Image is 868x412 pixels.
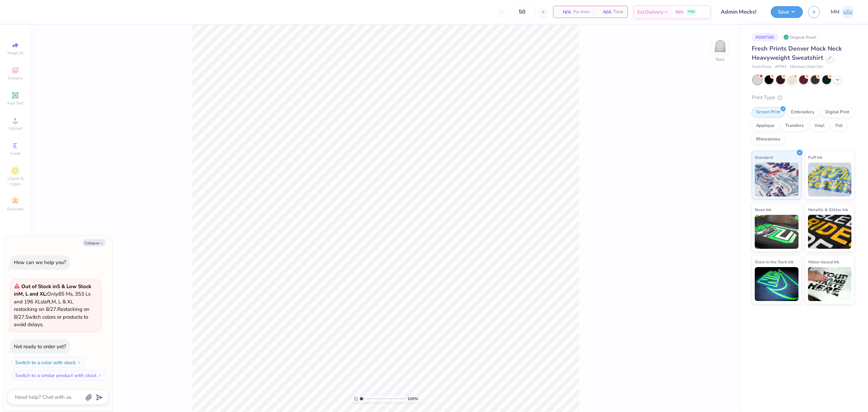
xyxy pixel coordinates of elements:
[831,8,840,16] span: MM
[755,154,773,161] span: Standard
[752,94,854,101] div: Print Type
[98,373,102,377] img: Switch to a similar product with stock
[808,163,852,196] img: Puff Ink
[752,64,772,70] span: Fresh Prints
[755,258,793,265] span: Glow in the Dark Ink
[775,64,787,70] span: # FP94
[14,259,66,266] div: How can we help you?
[7,50,23,56] span: Image AI
[782,33,820,41] div: Original Proof
[21,283,61,290] strong: Out of Stock in S
[3,176,27,187] span: Clipart & logos
[755,215,798,249] img: Neon Ink
[12,357,85,368] button: Switch to a color with stock
[8,126,22,131] span: Upload
[781,121,808,131] div: Transfers
[790,64,824,70] span: Minimum Order: 50 +
[509,6,535,18] input: – –
[752,121,779,131] div: Applique
[752,33,778,41] div: # 508758E
[755,267,798,301] img: Glow in the Dark Ink
[755,206,771,213] span: Neon Ink
[831,5,854,19] a: MM
[752,134,785,145] div: Rhinestones
[808,154,822,161] span: Puff Ink
[10,151,21,156] span: Greek
[771,6,803,18] button: Save
[821,107,854,117] div: Digital Print
[716,5,766,19] input: Untitled Design
[675,8,684,16] span: N/A
[7,206,23,212] span: Decorate
[808,215,852,249] img: Metallic & Glitter Ink
[688,10,695,14] span: FREE
[831,121,847,131] div: Foil
[8,75,23,81] span: Designs
[787,107,819,117] div: Embroidery
[14,283,91,328] span: Only 85 Ms, 353 Ls and 196 XLs left. M, L & XL restocking on 8/27. Restocking on 8/27. Switch col...
[713,39,727,53] img: Back
[573,8,590,16] span: Per Item
[637,8,663,16] span: Est. Delivery
[613,8,624,16] span: Total
[841,5,854,19] img: Mariah Myssa Salurio
[810,121,829,131] div: Vinyl
[808,267,852,301] img: Water based Ink
[77,360,81,364] img: Switch to a color with stock
[83,239,105,246] button: Collapse
[407,396,418,402] span: 100 %
[752,44,842,62] span: Fresh Prints Denver Mock Neck Heavyweight Sweatshirt
[752,107,785,117] div: Screen Print
[557,8,571,16] span: N/A
[12,370,106,381] button: Switch to a similar product with stock
[755,163,798,196] img: Standard
[716,56,725,62] div: Back
[808,258,839,265] span: Water based Ink
[598,8,611,16] span: N/A
[808,206,848,213] span: Metallic & Glitter Ink
[14,343,66,350] div: Not ready to order yet?
[7,100,23,106] span: Add Text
